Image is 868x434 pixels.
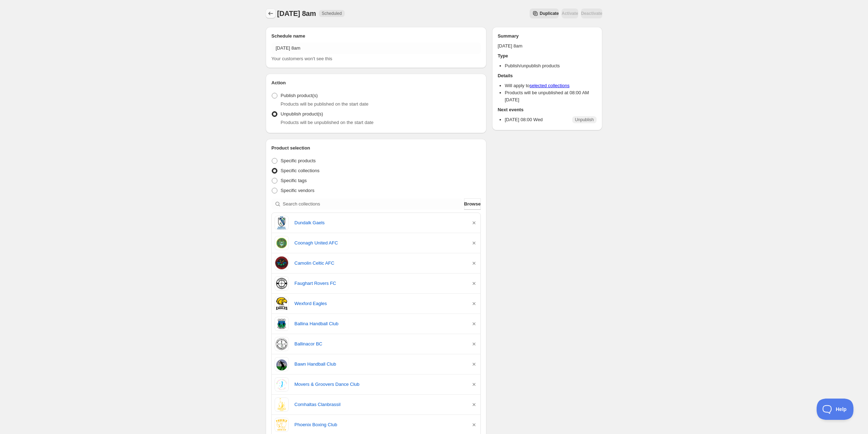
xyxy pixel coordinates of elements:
[505,116,543,123] p: [DATE] 08:00 Wed
[281,111,323,117] span: Unpublish product(s)
[266,9,276,18] button: Schedules
[281,93,318,98] span: Publish product(s)
[322,11,342,16] span: Scheduled
[498,33,597,40] h2: Summary
[575,117,594,123] span: Unpublish
[505,82,597,89] li: Will apply to
[281,168,320,173] span: Specific collections
[281,101,368,107] span: Products will be published on the start date
[294,239,465,247] a: Coonagh United AFC
[281,178,307,183] span: Specific tags
[464,201,481,208] span: Browse
[294,340,465,348] a: Ballinacor BC
[498,52,597,60] h2: Type
[281,158,316,163] span: Specific products
[294,401,465,408] a: Comhaltas Clanbrassil
[281,188,314,193] span: Specific vendors
[294,300,465,307] a: Wexford Eagles
[498,43,597,50] p: [DATE] 8am
[530,83,570,88] a: selected collections
[540,11,559,16] span: Duplicate
[464,198,481,210] button: Browse
[294,361,465,368] a: Bawn Handball Club
[294,320,465,327] a: Ballina Handball Club
[294,219,465,226] a: Dundalk Gaels
[530,9,559,18] button: Secondary action label
[294,260,465,267] a: Camolin Celtic AFC
[294,280,465,287] a: Faughart Rovers FC
[271,56,332,61] span: Your customers won't see this
[271,79,481,86] h2: Action
[505,89,597,103] li: Products will be unpublished at 08:00 AM [DATE]
[271,145,481,152] h2: Product selection
[294,421,465,428] a: Phoenix Boxing Club
[505,62,597,69] li: Publish/unpublish products
[498,106,597,113] h2: Next events
[277,10,316,17] span: [DATE] 8am
[294,381,465,388] a: Movers & Groovers Dance Club
[283,198,463,210] input: Search collections
[817,399,854,420] iframe: Toggle Customer Support
[271,33,481,40] h2: Schedule name
[281,120,373,125] span: Products will be unpublished on the start date
[498,72,597,79] h2: Details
